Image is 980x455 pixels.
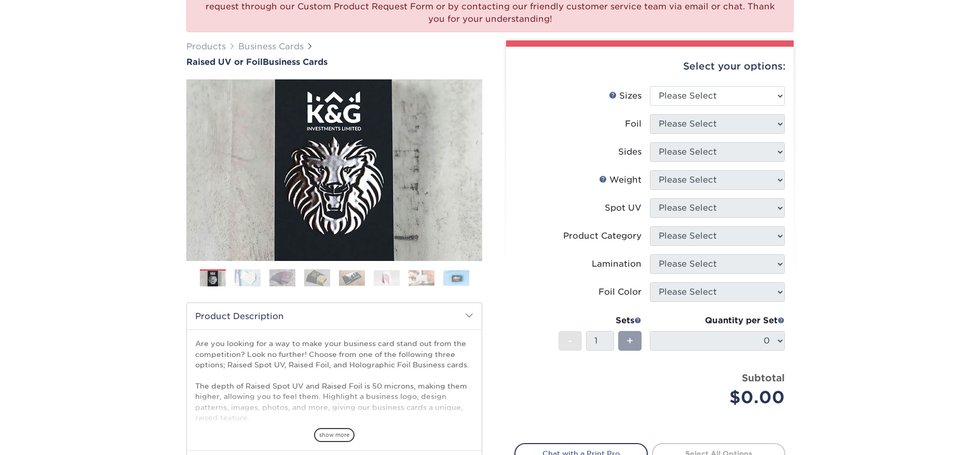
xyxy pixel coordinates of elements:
[186,22,482,318] img: Raised UV or Foil 01
[599,174,642,186] div: Weight
[514,47,785,86] div: Select your options:
[592,258,642,270] div: Lamination
[618,146,642,158] div: Sides
[568,333,573,349] span: -
[742,372,785,383] strong: Subtotal
[186,57,263,67] span: Raised UV or Foil
[186,57,482,67] h1: Business Cards
[609,90,642,102] div: Sizes
[559,314,642,327] div: Sets
[304,269,330,287] img: Business Cards 04
[658,385,785,410] div: $0.00
[409,270,434,286] img: Business Cards 07
[598,286,642,298] div: Foil Color
[339,270,365,286] img: Business Cards 05
[200,266,226,292] img: Business Cards 01
[269,269,295,287] img: Business Cards 03
[625,118,642,130] div: Foil
[650,314,785,327] div: Quantity per Set
[235,269,261,287] img: Business Cards 02
[238,42,304,51] a: Business Cards
[186,57,482,67] a: Raised UV or FoilBusiness Cards
[314,428,355,442] span: show more
[374,270,400,286] img: Business Cards 06
[627,333,633,349] span: +
[186,42,226,51] a: Products
[605,202,642,214] div: Spot UV
[443,270,469,286] img: Business Cards 08
[563,230,642,242] div: Product Category
[187,303,482,329] h2: Product Description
